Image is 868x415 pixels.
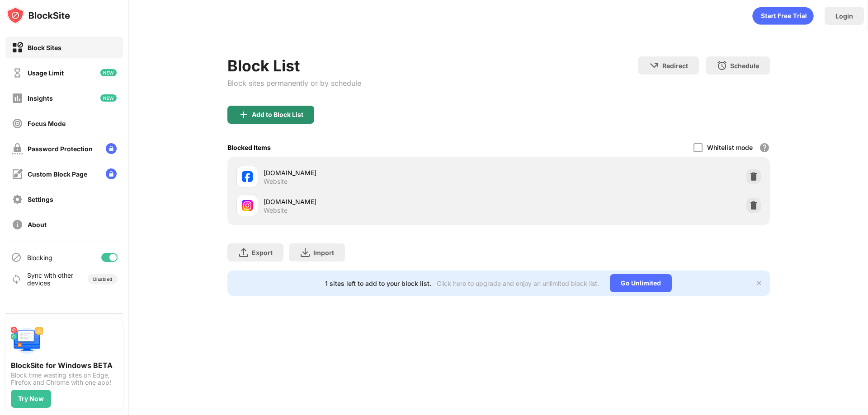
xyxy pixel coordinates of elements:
[12,219,23,230] img: about-off.svg
[28,44,61,51] div: Block Sites
[27,271,74,287] div: Sync with other devices
[28,145,93,153] div: Password Protection
[313,249,334,256] div: Import
[106,143,117,154] img: lock-menu.svg
[252,249,273,256] div: Export
[610,274,672,292] div: Go Unlimited
[106,168,117,179] img: lock-menu.svg
[264,177,288,186] div: Website
[11,325,43,357] img: push-desktop.svg
[835,12,853,20] div: Login
[662,62,688,70] div: Redirect
[707,144,753,151] div: Whitelist mode
[242,200,253,211] img: favicons
[264,206,288,214] div: Website
[28,120,66,127] div: Focus Mode
[227,56,361,75] div: Block List
[12,42,23,53] img: block-on.svg
[12,194,23,205] img: settings-off.svg
[100,69,117,76] img: new-icon.svg
[12,143,23,154] img: password-protection-off.svg
[252,111,303,118] div: Add to Block List
[755,280,763,287] img: x-button.svg
[12,118,23,129] img: focus-off.svg
[28,69,64,77] div: Usage Limit
[28,94,53,102] div: Insights
[227,144,271,151] div: Blocked Items
[11,274,22,284] img: sync-icon.svg
[11,372,118,386] div: Block time wasting sites on Edge, Firefox and Chrome with one app!
[27,254,52,261] div: Blocking
[752,7,814,25] div: animation
[227,79,361,88] div: Block sites permanently or by schedule
[28,170,87,178] div: Custom Block Page
[12,67,23,79] img: time-usage-off.svg
[11,361,118,370] div: BlockSite for Windows BETA
[242,171,253,182] img: favicons
[100,94,117,102] img: new-icon.svg
[437,280,599,287] div: Click here to upgrade and enjoy an unlimited block list.
[264,197,499,206] div: [DOMAIN_NAME]
[11,252,22,263] img: blocking-icon.svg
[264,168,499,177] div: [DOMAIN_NAME]
[6,6,70,24] img: logo-blocksite.svg
[12,93,23,104] img: insights-off.svg
[28,196,53,203] div: Settings
[93,276,112,282] div: Disabled
[12,168,23,180] img: customize-block-page-off.svg
[325,280,431,287] div: 1 sites left to add to your block list.
[28,221,47,228] div: About
[18,395,44,402] div: Try Now
[730,62,759,70] div: Schedule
